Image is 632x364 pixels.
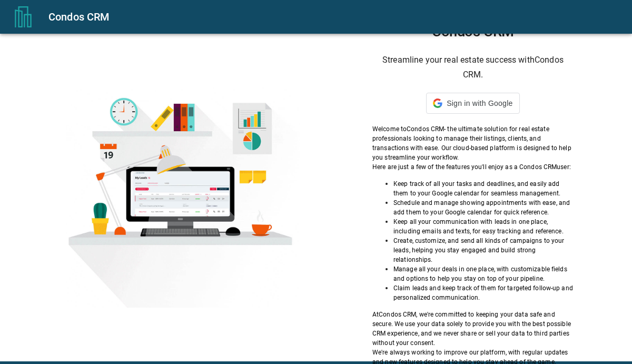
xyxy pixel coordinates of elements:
[393,264,574,283] p: Manage all your deals in one place, with customizable fields and options to help you stay on top ...
[426,93,519,114] div: Sign in with Google
[393,283,574,302] p: Claim leads and keep track of them for targeted follow-up and personalized communication.
[372,53,574,82] h6: Streamline your real estate success with Condos CRM .
[393,179,574,198] p: Keep track of all your tasks and deadlines, and easily add them to your Google calendar for seaml...
[393,198,574,217] p: Schedule and manage showing appointments with ease, and add them to your Google calendar for quic...
[372,124,574,162] p: Welcome to Condos CRM - the ultimate solution for real estate professionals looking to manage the...
[48,8,619,25] div: Condos CRM
[393,236,574,264] p: Create, customize, and send all kinds of campaigns to your leads, helping you stay engaged and bu...
[372,310,574,348] p: At Condos CRM , we're committed to keeping your data safe and secure. We use your data solely to ...
[393,217,574,236] p: Keep all your communication with leads in one place, including emails and texts, for easy trackin...
[372,162,574,172] p: Here are just a few of the features you'll enjoy as a Condos CRM user:
[447,99,512,107] span: Sign in with Google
